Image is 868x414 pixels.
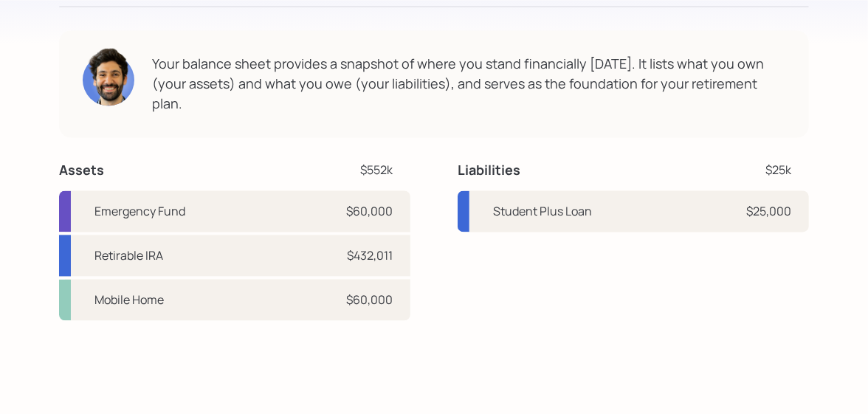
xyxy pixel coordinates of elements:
div: $60,000 [346,202,393,220]
div: Emergency Fund [94,202,185,220]
div: $432,011 [347,246,393,264]
div: Mobile Home [94,291,164,308]
h4: Liabilities [458,162,520,179]
img: eric-schwartz-headshot.png [83,46,134,106]
div: $25,000 [746,202,791,220]
div: Your balance sheet provides a snapshot of where you stand financially [DATE]. It lists what you o... [152,54,785,114]
div: $25k [765,161,791,179]
div: Retirable IRA [94,246,163,264]
div: $552k [360,161,393,179]
div: $60,000 [346,291,393,308]
div: Student Plus Loan [493,202,592,220]
h4: Assets [59,162,104,179]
